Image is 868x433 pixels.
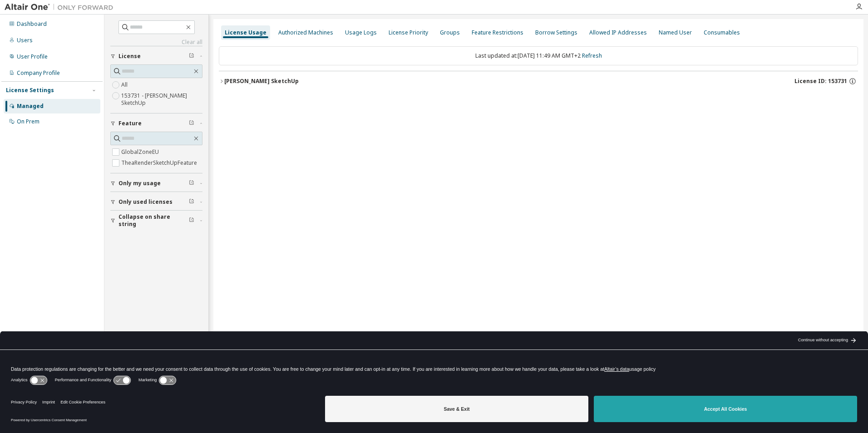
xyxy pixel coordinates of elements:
[121,79,129,90] label: All
[17,103,44,110] div: Managed
[589,29,647,36] div: Allowed IP Addresses
[110,46,202,66] button: License
[110,192,202,212] button: Only used licenses
[582,52,602,59] a: Refresh
[121,90,202,108] label: 153731 - [PERSON_NAME] SketchUp
[389,29,428,36] div: License Priority
[17,20,47,28] div: Dashboard
[110,173,202,193] button: Only my usage
[118,120,142,127] span: Feature
[6,87,54,94] div: License Settings
[472,29,523,36] div: Feature Restrictions
[189,180,194,187] span: Clear filter
[345,29,377,36] div: Usage Logs
[535,29,577,36] div: Borrow Settings
[219,71,858,91] button: [PERSON_NAME] SketchUpLicense ID: 153731
[118,180,161,187] span: Only my usage
[118,198,173,206] span: Only used licenses
[121,157,199,168] label: TheaRenderSketchUpFeature
[440,29,460,36] div: Groups
[225,29,266,36] div: License Usage
[189,217,194,224] span: Clear filter
[17,69,60,77] div: Company Profile
[17,53,48,60] div: User Profile
[224,78,299,85] div: [PERSON_NAME] SketchUp
[118,213,189,228] span: Collapse on share string
[219,46,858,65] div: Last updated at: [DATE] 11:49 AM GMT+2
[118,53,141,60] span: License
[110,211,202,231] button: Collapse on share string
[5,3,118,12] img: Altair One
[189,198,194,206] span: Clear filter
[17,118,39,125] div: On Prem
[278,29,333,36] div: Authorized Machines
[110,113,202,133] button: Feature
[17,37,33,44] div: Users
[704,29,740,36] div: Consumables
[794,78,847,85] span: License ID: 153731
[659,29,692,36] div: Named User
[110,39,202,46] a: Clear all
[121,147,161,157] label: GlobalZoneEU
[189,53,194,60] span: Clear filter
[189,120,194,127] span: Clear filter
